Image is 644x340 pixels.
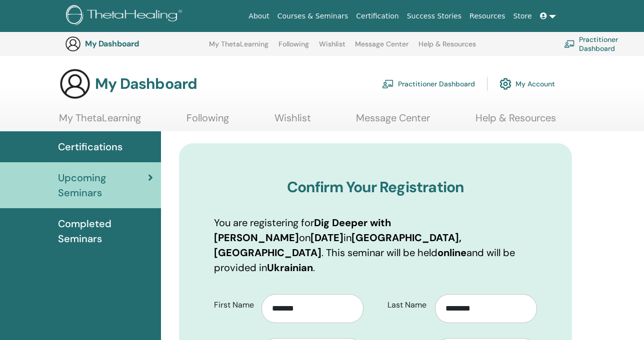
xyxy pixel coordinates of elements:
a: My ThetaLearning [59,112,141,131]
b: Dig Deeper with [PERSON_NAME] [214,216,391,244]
span: Upcoming Seminars [58,170,148,200]
h3: My Dashboard [85,39,185,48]
img: chalkboard-teacher.svg [564,40,575,48]
label: First Name [206,296,261,315]
a: Message Center [355,40,408,56]
label: Last Name [380,296,435,315]
img: generic-user-icon.jpg [59,68,91,100]
a: My Account [499,73,555,95]
a: Courses & Seminars [273,7,352,25]
a: Certification [352,7,402,25]
b: Ukrainian [267,261,313,274]
img: chalkboard-teacher.svg [382,79,394,88]
span: Completed Seminars [58,216,153,246]
a: Resources [465,7,509,25]
a: Help & Resources [475,112,556,131]
a: Success Stories [403,7,465,25]
a: Wishlist [274,112,311,131]
a: Store [509,7,536,25]
a: My ThetaLearning [209,40,268,56]
span: Certifications [58,139,122,154]
img: cog.svg [499,75,511,92]
img: logo.png [66,5,185,27]
img: generic-user-icon.jpg [65,36,81,52]
a: Practitioner Dashboard [382,73,475,95]
a: About [244,7,273,25]
a: Message Center [356,112,430,131]
b: [DATE] [310,231,343,244]
a: Wishlist [319,40,345,56]
a: Following [278,40,309,56]
h3: Confirm Your Registration [214,178,537,196]
b: online [437,246,466,259]
h3: My Dashboard [95,75,197,93]
a: Following [186,112,229,131]
p: You are registering for on in . This seminar will be held and will be provided in . [214,215,537,275]
a: Help & Resources [418,40,476,56]
b: [GEOGRAPHIC_DATA], [GEOGRAPHIC_DATA] [214,231,461,259]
